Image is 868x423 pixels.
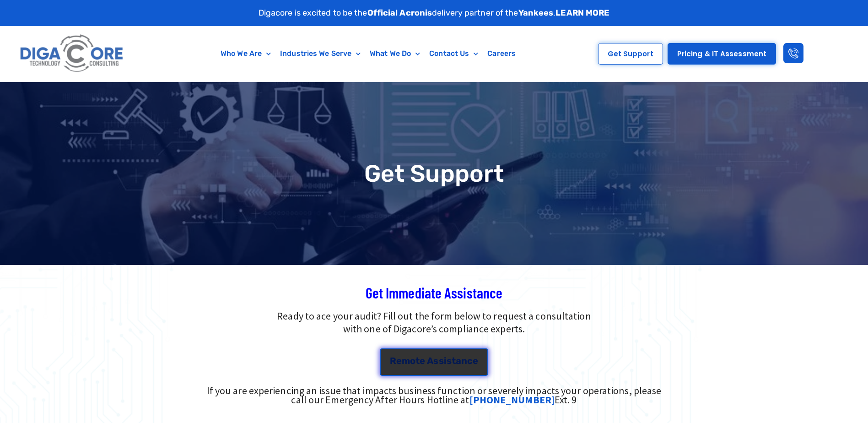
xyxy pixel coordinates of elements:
span: A [427,356,433,365]
span: s [447,356,452,365]
span: n [461,356,467,365]
span: t [415,356,420,365]
span: s [433,356,438,365]
span: Pricing & IT Assessment [677,50,766,57]
nav: Menu [171,43,566,64]
a: Contact Us [425,43,483,64]
h1: Get Support [5,162,863,185]
span: o [410,356,415,365]
span: e [473,356,478,365]
a: Who We Are [216,43,275,64]
span: a [456,356,461,365]
a: What We Do [365,43,425,64]
strong: Yankees [518,8,554,18]
a: [PHONE_NUMBER] [469,393,555,406]
img: Digacore logo 1 [17,31,127,77]
a: Careers [483,43,520,64]
span: i [444,356,447,365]
span: e [420,356,425,365]
p: Digacore is excited to be the delivery partner of the . [259,7,610,19]
a: LEARN MORE [555,8,609,18]
span: c [467,356,473,365]
span: s [439,356,444,365]
strong: Official Acronis [367,8,432,18]
span: e [396,356,402,365]
a: Remote Assistance [380,348,489,376]
a: Get Support [598,43,663,65]
span: t [452,356,456,365]
span: R [390,356,396,365]
span: m [402,356,410,365]
a: Industries We Serve [275,43,365,64]
span: Get Immediate Assistance [366,284,502,301]
a: Pricing & IT Assessment [668,43,776,65]
div: If you are experiencing an issue that impacts business function or severely impacts your operatio... [200,386,669,404]
p: Ready to ace your audit? Fill out the form below to request a consultation with one of Digacore’s... [141,309,727,336]
span: Get Support [608,50,653,57]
